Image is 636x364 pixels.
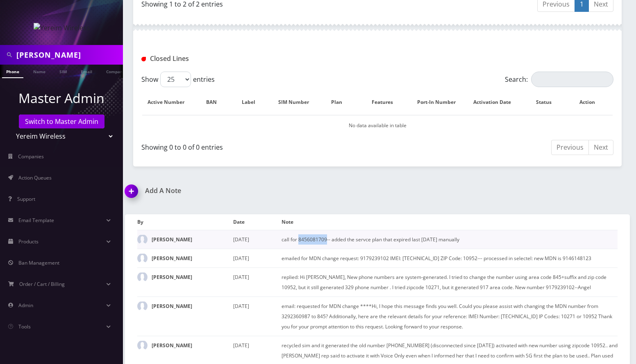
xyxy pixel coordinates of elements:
img: Yereim Wireless [34,23,90,33]
div: Showing 0 to 0 of 0 entries [141,139,371,152]
h1: Closed Lines [141,55,291,63]
td: [DATE] [233,230,281,249]
a: Email [77,65,96,77]
input: Search in Company [16,47,121,63]
span: Products [18,238,39,245]
td: replied: Hi [PERSON_NAME], New phone numbers are system-generated. I tried to change the number u... [282,267,618,297]
strong: [PERSON_NAME] [152,303,192,310]
th: Date [233,214,281,230]
span: Tools [18,323,31,330]
strong: [PERSON_NAME] [152,274,192,281]
a: SIM [55,65,71,77]
input: Search: [531,72,613,87]
td: emailed for MDN change request: 9179239102 IMEI: [TECHNICAL_ID] ZIP Code: 10952--- processed in s... [282,249,618,267]
th: Port-In Number: activate to sort column ascending [415,90,466,114]
strong: [PERSON_NAME] [152,342,192,349]
a: Name [29,65,50,77]
label: Show entries [141,72,215,87]
a: Next [588,140,613,155]
td: No data available in table [142,115,613,136]
th: SIM Number: activate to sort column ascending [273,90,323,114]
a: Company [102,65,129,77]
td: [DATE] [233,267,281,297]
th: BAN: activate to sort column ascending [199,90,233,114]
label: Search: [505,72,613,87]
td: call for 8456081709-- added the servce plan that expired last [DATE] manually [282,230,618,249]
a: Previous [551,140,589,155]
th: Features: activate to sort column ascending [359,90,414,114]
span: Support [17,195,35,202]
img: Closed Lines [141,57,146,61]
span: Order / Cart / Billing [19,281,65,288]
th: Activation Date: activate to sort column ascending [466,90,526,114]
th: Note [282,214,618,230]
span: Ban Management [18,259,59,266]
a: Phone [2,65,23,78]
span: Email Template [18,217,54,224]
a: Add A Note [125,187,371,195]
select: Showentries [160,72,191,87]
strong: [PERSON_NAME] [152,255,192,262]
span: Admin [18,302,33,309]
span: Companies [18,153,44,160]
th: Label: activate to sort column ascending [233,90,271,114]
strong: [PERSON_NAME] [152,236,192,243]
th: Status: activate to sort column ascending [527,90,569,114]
a: Switch to Master Admin [19,115,104,128]
td: [DATE] [233,249,281,267]
th: By [137,214,233,230]
span: Action Queues [18,174,52,181]
th: Plan: activate to sort column ascending [324,90,358,114]
th: Active Number: activate to sort column descending [142,90,198,114]
td: [DATE] [233,297,281,336]
th: Action : activate to sort column ascending [570,90,613,114]
td: email: requested for MDN change ****Hi, I hope this message finds you well. Could you please assi... [282,297,618,336]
